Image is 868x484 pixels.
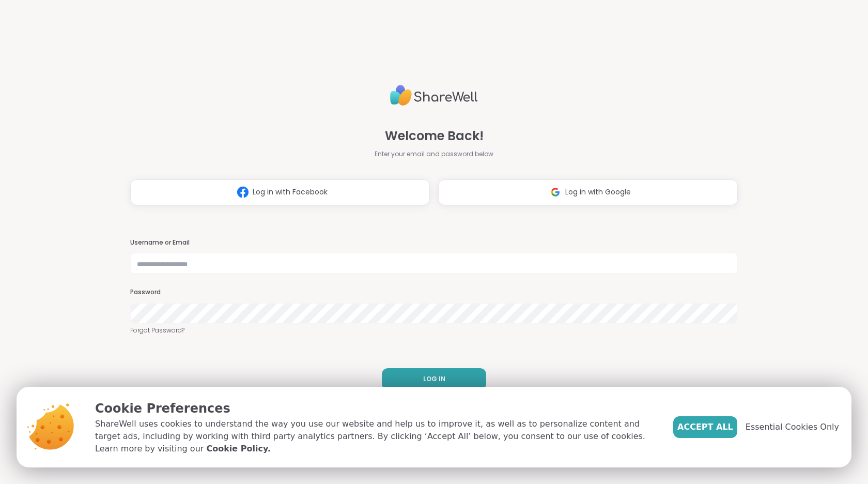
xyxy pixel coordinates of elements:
span: Essential Cookies Only [746,421,839,433]
img: ShareWell Logomark [233,183,253,202]
button: Accept All [673,416,737,438]
img: ShareWell Logomark [546,183,565,202]
h3: Password [130,288,738,297]
p: Cookie Preferences [95,399,657,418]
button: LOG IN [382,368,486,390]
p: ShareWell uses cookies to understand the way you use our website and help us to improve it, as we... [95,418,657,455]
span: Log in with Facebook [253,187,328,198]
a: Forgot Password? [130,326,738,335]
span: Enter your email and password below [375,149,493,159]
button: Log in with Facebook [130,179,430,205]
span: Welcome Back! [385,127,484,145]
h3: Username or Email [130,238,738,247]
img: ShareWell Logo [390,81,478,110]
span: LOG IN [423,374,445,384]
button: Log in with Google [438,179,738,205]
span: Accept All [677,421,733,433]
a: Cookie Policy. [206,443,270,455]
span: Log in with Google [565,187,631,198]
